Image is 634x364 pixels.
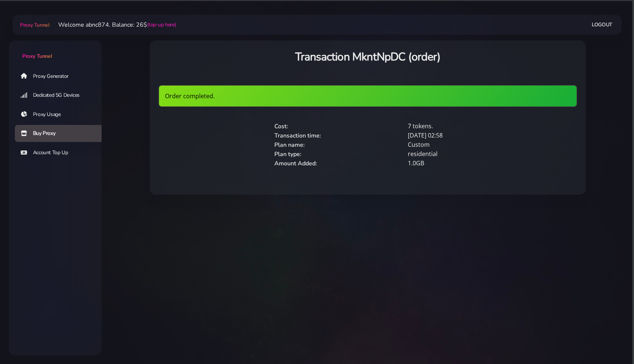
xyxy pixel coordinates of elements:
[15,144,108,161] a: Account Top Up
[9,40,102,60] a: Proxy Tunnel
[147,21,176,29] a: (top-up here)
[20,21,49,29] span: Proxy Tunnel
[274,122,288,130] span: Cost:
[403,140,537,149] div: Custom
[49,20,176,29] li: Welcome abnc874. Balance: 26$
[15,67,108,85] a: Proxy Generator
[403,149,537,159] div: residential
[403,159,537,168] div: 1.0GB
[15,125,108,142] a: Buy Proxy
[274,159,317,168] span: Amount Added:
[274,132,321,140] span: Transaction time:
[159,49,577,64] h3: Transaction MkntNpDC (order)
[274,150,301,158] span: Plan type:
[403,122,537,131] div: 7 tokens.
[598,328,625,355] iframe: Webchat Widget
[592,18,612,32] a: Logout
[274,141,305,149] span: Plan name:
[15,87,108,104] a: Dedicated 5G Devices
[19,19,49,31] a: Proxy Tunnel
[159,85,577,107] div: Order completed.
[22,53,52,60] span: Proxy Tunnel
[15,106,108,123] a: Proxy Usage
[403,131,537,140] div: [DATE] 02:58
